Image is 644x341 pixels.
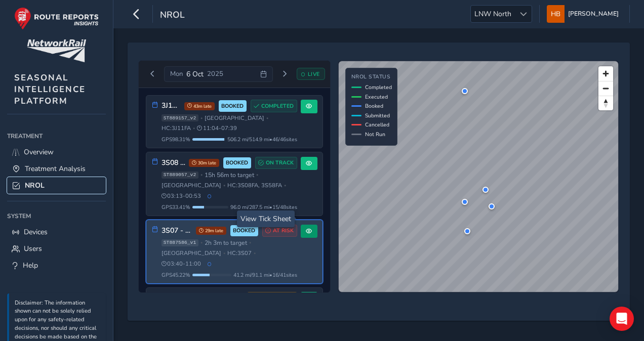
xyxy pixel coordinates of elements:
span: GPS 33.41 % [162,203,190,211]
span: GPS 98.31 % [162,136,190,143]
h3: 3S08 - GBRF [GEOGRAPHIC_DATA]/[GEOGRAPHIC_DATA] [162,159,185,167]
span: 03:13 - 00:53 [162,192,202,200]
span: • [284,183,286,188]
span: 43m late [184,102,215,110]
span: BOOKED [233,227,255,235]
span: BOOKED [226,159,248,167]
button: [PERSON_NAME] [547,5,622,23]
span: 15h 56m to target [205,171,254,179]
div: Treatment [7,129,106,144]
span: SEASONAL INTELLIGENCE PLATFORM [14,72,86,107]
span: 41.2 mi / 91.1 mi • 16 / 41 sites [233,271,297,279]
span: [PERSON_NAME] [568,5,619,23]
span: LIVE [308,70,320,78]
span: LNW North [471,6,515,22]
div: System [7,208,106,224]
span: • [200,172,203,178]
span: • [200,240,203,245]
span: AT RISK [273,227,294,235]
span: 29m late [196,227,226,235]
span: • [256,172,258,178]
span: Users [24,244,42,253]
span: ST889057_v2 [162,172,198,179]
span: Devices [24,227,48,237]
button: Previous day [144,68,161,80]
span: Treatment Analysis [25,164,86,174]
button: Zoom out [598,81,613,96]
span: 11:04 - 07:39 [197,124,237,132]
span: • [223,183,225,188]
a: Treatment Analysis [7,160,106,177]
h3: 3S07 - GBRF Merseyrail - AM Northern [162,227,192,235]
span: Executed [365,93,388,101]
a: Devices [7,224,106,240]
span: 03:40 - 11:00 [162,260,202,268]
span: BOOKED [221,102,244,110]
span: NROL [25,181,45,190]
span: NROL [160,9,185,23]
span: 2025 [207,69,223,78]
a: Users [7,240,106,257]
span: • [223,250,225,256]
span: Booked [365,102,383,110]
span: Completed [365,83,392,91]
div: Open Intercom Messenger [610,307,634,331]
a: NROL [7,177,106,194]
canvas: Map [339,61,619,292]
span: • [254,250,256,256]
span: • [200,115,203,121]
span: Not Run [365,131,385,138]
span: • [249,240,251,245]
span: Cancelled [365,121,389,129]
h3: 3J11 - COLAS Lancs & Cumbria [162,102,181,110]
span: GPS 45.22 % [162,271,190,279]
span: Mon [170,69,183,78]
span: [GEOGRAPHIC_DATA] [205,114,264,122]
h4: NROL Status [351,74,392,80]
button: Next day [276,68,293,80]
button: Reset bearing to north [598,96,613,110]
a: Overview [7,144,106,160]
span: ON TRACK [266,159,294,167]
span: ST887586_v1 [162,239,198,246]
img: customer logo [27,39,86,62]
a: Help [7,257,106,274]
span: [GEOGRAPHIC_DATA] [162,182,221,189]
span: 96.0 mi / 287.5 mi • 15 / 48 sites [230,203,297,211]
span: [GEOGRAPHIC_DATA] [162,249,221,257]
img: rr logo [14,7,99,30]
span: 30m late [189,159,219,167]
span: • [193,125,195,131]
img: diamond-layout [547,5,565,23]
span: • [266,115,268,121]
span: Help [23,261,38,270]
span: Submitted [365,112,390,119]
span: COMPLETED [261,102,294,110]
span: 506.2 mi / 514.9 mi • 46 / 46 sites [227,136,297,143]
span: HC: 3S07 [227,249,252,257]
span: HC: 3S08FA, 3S58FA [227,182,282,189]
span: 6 Oct [186,69,204,79]
span: ST889157_v2 [162,114,198,121]
span: Overview [24,147,54,157]
span: 2h 3m to target [205,239,247,247]
button: Zoom in [598,66,613,81]
span: HC: 3J11FA [162,124,191,132]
